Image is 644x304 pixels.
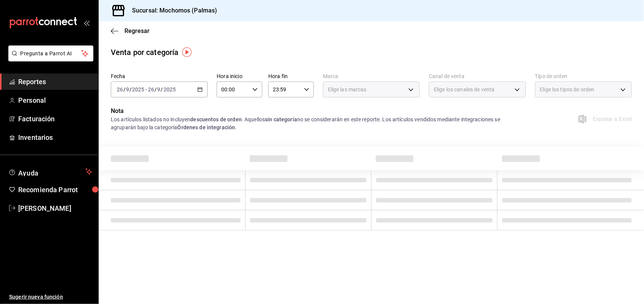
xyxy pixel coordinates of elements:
[268,74,314,79] label: Hora fin
[145,86,147,92] span: -
[126,86,129,92] input: --
[434,86,494,93] span: Elige los canales de venta
[161,86,163,92] span: /
[111,116,526,132] div: Los artículos listados no incluyen . Aquellos no se considerarán en este reporte. Los artículos v...
[20,50,82,58] span: Pregunta a Parrot AI
[148,86,154,92] input: --
[182,47,192,57] img: Tooltip marker
[129,86,132,92] span: /
[117,86,123,92] input: --
[5,55,93,63] a: Pregunta a Parrot AI
[83,20,90,26] button: open_drawer_menu
[540,86,595,93] span: Elige los tipos de orden
[163,86,176,92] input: ----
[154,86,157,92] span: /
[111,27,150,34] button: Regresar
[111,47,179,58] div: Venta por categoría
[328,86,367,93] span: Elige las marcas
[111,74,208,79] label: Fecha
[18,203,92,213] span: [PERSON_NAME]
[9,293,92,301] span: Sugerir nueva función
[323,74,420,79] label: Marca
[18,167,82,176] span: Ayuda
[429,74,526,79] label: Canal de venta
[124,27,150,34] span: Regresar
[123,86,126,92] span: /
[8,45,93,61] button: Pregunta a Parrot AI
[126,6,217,15] h3: Sucursal: Mochomos (Palmas)
[178,124,237,130] strong: Órdenes de integración.
[18,95,92,105] span: Personal
[111,107,526,116] p: Nota
[535,74,632,79] label: Tipo de orden
[132,86,145,92] input: ----
[217,74,262,79] label: Hora inicio
[18,77,92,87] span: Reportes
[18,132,92,143] span: Inventarios
[265,116,297,122] strong: sin categoría
[18,185,92,195] span: Recomienda Parrot
[18,114,92,124] span: Facturación
[190,116,242,122] strong: descuentos de orden
[157,86,161,92] input: --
